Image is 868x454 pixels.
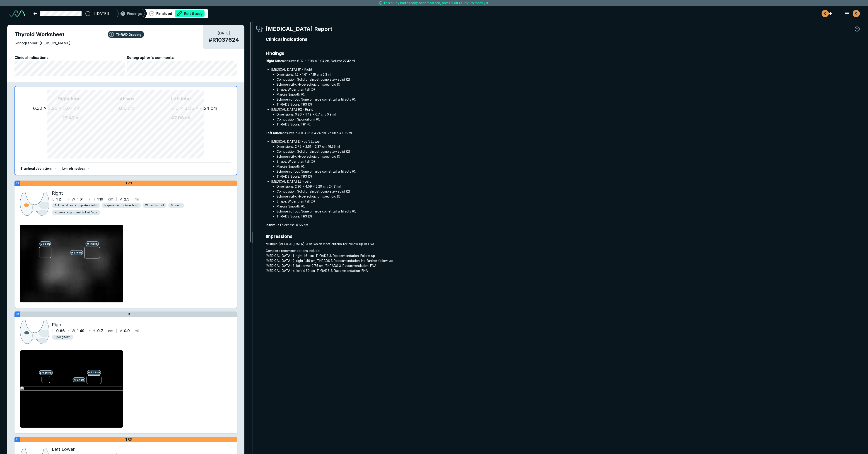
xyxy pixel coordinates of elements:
span: L [52,328,54,333]
span: Findings [266,50,861,57]
span: ml [135,328,139,333]
span: measures 6.32 x 2.98 x 3.04 cm; Volume 27.42 ml. [266,58,861,63]
span: measures 7.13 x 3.25 x 4.24 cm; Volume 47.06 ml. [266,130,861,135]
span: 2.3 [124,196,130,202]
span: L [52,196,54,202]
span: C [824,11,827,16]
li: Margin: Smooth (0) [277,204,861,209]
span: cm [74,106,81,111]
strong: L1 [16,438,19,441]
span: V [120,328,122,333]
span: 0.9 [124,328,130,333]
span: Findings [127,11,142,16]
span: Thyroid Worksheet [14,30,237,39]
li: [MEDICAL_DATA] R2 - Right [271,107,861,127]
strong: R1 [16,181,19,185]
span: 0.86 [56,328,65,333]
li: Echogenic foci: None or large comet tail artifacts (0) [277,97,861,102]
strong: Right lobe [266,59,282,63]
span: [DATE] [209,30,239,36]
li: Margin: Smooth (0) [277,164,861,169]
span: Right [52,190,63,196]
span: Right lobe [26,95,81,102]
span: L 1.2 cm [39,241,51,246]
span: H [92,196,95,202]
button: TI-RAD Grading [108,31,144,38]
span: Smooth [171,203,181,208]
li: Echogenicity: Hyperechoic or isoechoic (1) [277,154,861,159]
span: cm [108,196,113,202]
a: See-Mode Logo [7,9,27,19]
span: 1.49 [77,328,84,333]
span: V [120,196,122,202]
span: 27.42 [62,115,75,121]
span: cm [211,106,217,111]
button: Edit Study [175,10,205,17]
span: [MEDICAL_DATA] Report [266,25,332,33]
span: Spongiform [55,335,70,339]
li: Composition: Solid or almost completely solid (2) [277,189,861,194]
span: Clinical indications [266,36,861,43]
span: | [116,197,117,201]
span: Complete recommendations include: [MEDICAL_DATA] 1, right 1.61 cm, TI-RADS 3. Recommendation: Fol... [266,248,861,273]
img: 9yWkG4AAAABklEQVQDAIFRFmtIAfOwAAAAAElFTkSuQmCC [20,191,49,217]
span: Sonographer: [PERSON_NAME] [14,40,70,46]
li: TI-RADS Score: TR1 (0) [277,122,861,127]
div: | [58,166,60,171]
span: ml [76,115,81,121]
span: Clinical indications [14,55,125,60]
span: Tracheal deviation : [20,167,52,171]
li: Echogenicity: Hyperechoic or isoechoic (1) [277,82,861,87]
img: h3ojcPaiAAAAAElFTkSuQmCC [20,319,49,345]
span: ml [135,196,139,202]
li: Echogenic foci: None or large comet tail artifacts (0) [277,169,861,174]
li: Composition: Solid or almost completely solid (2) [277,77,861,82]
li: Dimensions: 2.36 x 4.59 x 2.29 cm; 24.81 ml [277,184,861,189]
li: TI-RADS Score: TR3 (3) [277,214,861,219]
span: Sonographer's comments [127,55,237,60]
button: avatar-name [842,9,861,18]
strong: Left lobe [266,131,280,135]
div: 1Findings [116,9,145,18]
span: H 0.7 cm [73,377,85,382]
span: Wider than tall [145,203,164,208]
li: TI-RADS Score: TR3 (3) [277,174,861,179]
span: 0.7 [97,328,103,333]
li: Shape: Wider than tall (0) [277,159,861,164]
li: Dimensions: 0.86 x 1.49 x 0.7 cm; 0.9 ml [277,112,861,117]
span: None or large comet tail artifacts [55,210,97,215]
span: 6.32 x 2.98 x 3.04 [33,106,73,111]
span: 1.19 [97,196,103,202]
li: TI-RADS Score: TR3 (3) [277,102,861,107]
li: Echogenic foci: None or large comet tail artifacts (0) [277,209,861,214]
span: | [116,328,117,333]
li: Shape: Wider than tall (0) [277,199,861,204]
strong: R2 [15,312,19,316]
span: C [855,11,857,16]
span: TR1 [126,312,132,316]
div: avatar-name [822,10,829,17]
span: L 0.86 cm [39,370,53,375]
span: 1 [122,11,123,16]
span: [[DATE]] [94,11,109,16]
span: Isthmus [81,95,171,102]
span: Multiple [MEDICAL_DATA], 3 of which meet criteria for follow-up or FNA. [266,241,861,246]
li: Composition: Spongiform (0) [277,117,861,122]
span: Hyperechoic or isoechoic [104,203,138,208]
span: H 1.19 cm [70,250,83,255]
span: TR3 [125,437,132,442]
span: # R1037624 [209,36,239,44]
span: Left Lower [52,446,75,452]
span: cm [108,328,113,333]
span: Thickness: 0.66 cm [266,222,861,227]
span: H [92,328,95,333]
li: Shape: Wider than tall (0) [277,87,861,92]
li: Echogenicity: Hyperechoic or isoechoic (1) [277,194,861,199]
li: [MEDICAL_DATA] R1 - Right [271,67,861,107]
li: [MEDICAL_DATA] L1 - Left Lower [271,139,861,179]
span: 0.66 [117,106,126,111]
li: Dimensions: 1.2 x 1.61 x 1.19 cm; 2.3 ml [277,72,861,77]
li: Dimensions: 2.75 x 2.51 x 2.37 cm; 16.36 ml [277,144,861,149]
span: Right [52,321,63,328]
span: Left lobe [171,95,226,102]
